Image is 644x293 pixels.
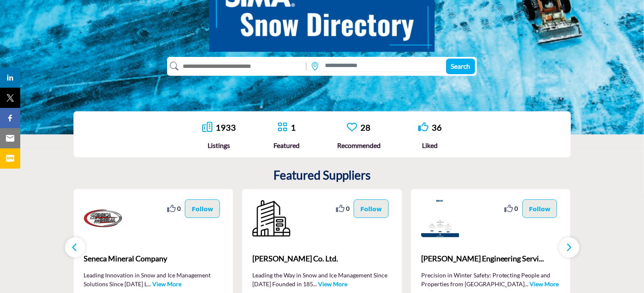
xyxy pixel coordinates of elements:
[84,253,223,264] span: Seneca Mineral Company
[418,122,428,132] i: Go to Liked
[421,253,560,264] span: [PERSON_NAME] Engineering Servi...
[84,199,122,237] img: Seneca Mineral Company
[451,62,471,70] span: Search
[216,122,236,132] a: 1933
[446,59,475,74] button: Search
[252,253,392,264] span: [PERSON_NAME] Co. Ltd.
[273,168,371,183] h2: Featured Suppliers
[529,204,551,213] p: Follow
[277,122,287,133] a: Go to Featured
[273,140,300,151] div: Featured
[177,204,181,213] span: 0
[153,280,182,288] a: View More
[202,140,236,151] div: Listings
[347,122,357,133] a: Go to Recommended
[525,280,529,288] span: ...
[291,122,296,132] a: 1
[148,280,152,288] span: ...
[530,280,559,288] a: View More
[304,60,308,73] img: Rectangle%203585.svg
[346,204,349,213] span: 0
[185,199,220,218] button: Follow
[354,199,389,218] button: Follow
[360,204,382,213] p: Follow
[515,204,518,213] span: 0
[84,247,223,270] a: Seneca Mineral Company
[252,271,392,288] p: Leading the Way in Snow and Ice Management Since [DATE] Founded in 185
[252,199,290,237] img: Normand Co. Ltd.
[252,247,392,270] a: [PERSON_NAME] Co. Ltd.
[421,199,459,237] img: Moore Engineering Services
[318,280,347,288] a: View More
[252,247,392,270] b: Normand Co. Ltd.
[360,122,371,132] a: 28
[421,247,560,270] b: Moore Engineering Services
[337,140,381,151] div: Recommended
[192,204,213,213] p: Follow
[418,140,442,151] div: Liked
[522,199,557,218] button: Follow
[421,271,560,288] p: Precision in Winter Safety: Protecting People and Properties from [GEOGRAPHIC_DATA]
[432,122,442,132] a: 36
[84,271,223,288] p: Leading Innovation in Snow and Ice Management Solutions Since [DATE] L
[313,280,317,288] span: ...
[421,247,560,270] a: [PERSON_NAME] Engineering Servi...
